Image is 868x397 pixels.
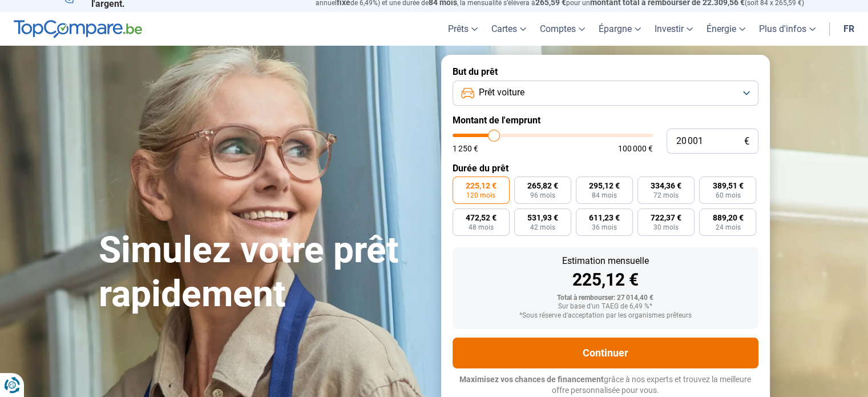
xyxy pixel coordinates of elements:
[589,214,620,222] span: 611,23 €
[715,224,740,231] span: 24 mois
[14,20,142,38] img: TopCompare
[466,214,496,222] span: 472,52 €
[462,303,749,311] div: Sur base d'un TAEG de 6,49 %*
[592,192,617,199] span: 84 mois
[441,12,485,46] a: Prêts
[527,214,558,222] span: 531,93 €
[469,224,494,231] span: 48 mois
[453,66,758,77] label: But du prêt
[592,224,617,231] span: 36 mois
[712,214,743,222] span: 889,20 €
[527,182,558,190] span: 265,82 €
[466,182,496,190] span: 225,12 €
[453,145,478,153] span: 1 250 €
[530,192,555,199] span: 96 mois
[459,375,604,384] span: Maximisez vos chances de financement
[466,192,495,199] span: 120 mois
[530,224,555,231] span: 42 mois
[589,182,620,190] span: 295,12 €
[533,12,592,46] a: Comptes
[653,224,679,231] span: 30 mois
[651,182,681,190] span: 334,36 €
[462,312,749,320] div: *Sous réserve d'acceptation par les organismes prêteurs
[653,192,679,199] span: 72 mois
[715,192,740,199] span: 60 mois
[453,374,758,396] p: grâce à nos experts et trouvez la meilleure offre personnalisée pour vous.
[648,12,700,46] a: Investir
[618,145,653,153] span: 100 000 €
[99,228,427,316] h1: Simulez votre prêt rapidement
[462,256,749,266] div: Estimation mensuelle
[752,12,822,46] a: Plus d'infos
[453,115,758,126] label: Montant de l'emprunt
[462,294,749,302] div: Total à rembourser: 27 014,40 €
[700,12,752,46] a: Énergie
[651,214,681,222] span: 722,37 €
[453,163,758,174] label: Durée du prêt
[744,137,749,146] span: €
[462,271,749,288] div: 225,12 €
[479,86,524,99] span: Prêt voiture
[592,12,648,46] a: Épargne
[837,12,861,46] a: fr
[453,81,758,106] button: Prêt voiture
[453,338,758,368] button: Continuer
[485,12,533,46] a: Cartes
[712,182,743,190] span: 389,51 €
